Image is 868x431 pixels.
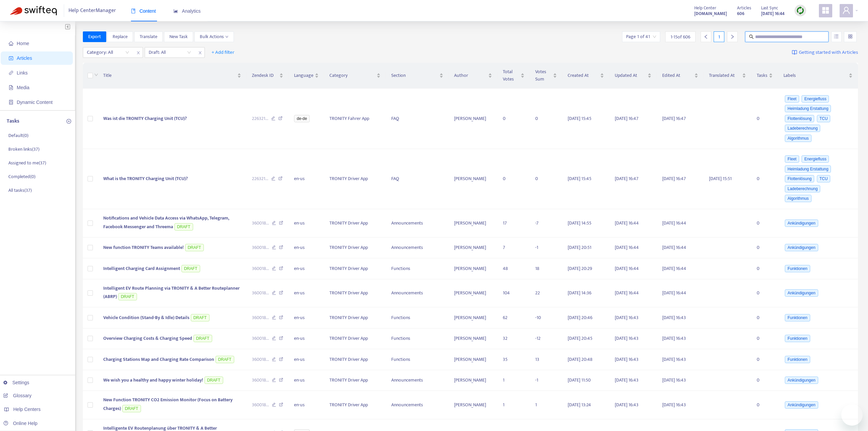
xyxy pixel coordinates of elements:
[568,115,591,122] span: [DATE] 15:45
[615,115,638,122] span: [DATE] 16:47
[751,328,778,349] td: 0
[9,100,13,105] span: container
[252,314,269,321] span: 360018 ...
[785,244,818,251] span: Ankündigungen
[17,55,32,61] span: Articles
[662,219,686,227] span: [DATE] 16:44
[386,149,449,209] td: FAQ
[324,89,386,149] td: TRONITY Fahrer App
[391,72,438,79] span: Section
[103,265,180,272] span: Intelligent Charging Card Assignment
[294,72,313,79] span: Language
[704,63,751,89] th: Translated At
[17,100,52,105] span: Dynamic Content
[783,72,847,79] span: Labels
[386,209,449,238] td: Announcements
[200,33,229,40] span: Bulk Actions
[497,89,530,149] td: 0
[294,115,310,122] span: de-de
[252,72,278,79] span: Zendesk ID
[173,9,178,13] span: area-chart
[193,335,212,342] span: DRAFT
[785,155,799,163] span: Fleet
[131,9,136,13] span: book
[8,146,39,153] p: Broken links ( 37 )
[761,4,778,12] span: Last Sync
[3,393,31,398] a: Glossary
[252,356,269,363] span: 360018 ...
[289,238,324,259] td: en-us
[449,63,497,89] th: Author
[215,356,234,363] span: DRAFT
[289,328,324,349] td: en-us
[615,355,638,363] span: [DATE] 16:43
[785,220,818,227] span: Ankündigungen
[449,370,497,391] td: [PERSON_NAME]
[662,401,686,409] span: [DATE] 16:43
[103,115,187,122] span: Was ist die TRONITY Charging Unit (TCU)?
[8,187,32,194] p: All tasks ( 37 )
[568,289,591,297] span: [DATE] 14:36
[615,314,638,321] span: [DATE] 16:43
[694,4,716,12] span: Help Center
[662,376,686,384] span: [DATE] 16:43
[329,72,375,79] span: Category
[324,258,386,279] td: TRONITY Driver App
[662,289,686,297] span: [DATE] 16:44
[530,149,562,209] td: 0
[497,258,530,279] td: 48
[530,63,562,89] th: Votes Sum
[714,31,724,42] div: 1
[694,10,727,17] a: [DOMAIN_NAME]
[449,258,497,279] td: [PERSON_NAME]
[449,307,497,328] td: [PERSON_NAME]
[252,401,269,409] span: 360018 ...
[751,258,778,279] td: 0
[386,279,449,308] td: Announcements
[751,89,778,149] td: 0
[785,401,818,409] span: Ankündigungen
[204,377,223,384] span: DRAFT
[785,105,831,112] span: Heimladung Erstattung
[289,149,324,209] td: en-us
[107,31,133,42] button: Replace
[17,41,29,46] span: Home
[103,376,203,384] span: We wish you a healthy and happy winter holiday!
[751,307,778,328] td: 0
[709,72,741,79] span: Translated At
[164,31,193,42] button: New Task
[134,49,143,57] span: close
[568,265,592,272] span: [DATE] 20:29
[181,265,200,272] span: DRAFT
[751,238,778,259] td: 0
[386,391,449,419] td: Announcements
[103,214,229,231] span: Notifications and Vehicle Data Access via WhatsApp, Telegram, Facebook Messenger and Threema
[497,307,530,328] td: 62
[289,279,324,308] td: en-us
[252,115,268,122] span: 226321 ...
[785,377,818,384] span: Ankündigungen
[497,328,530,349] td: 32
[785,125,820,132] span: Ladeberechnung
[252,175,268,182] span: 226321 ...
[103,175,188,182] span: What is the TRONITY Charging Unit (TCU)?
[615,244,639,251] span: [DATE] 16:44
[289,209,324,238] td: en-us
[9,85,13,90] span: file-image
[324,149,386,209] td: TRONITY Driver App
[615,265,639,272] span: [DATE] 16:44
[751,63,778,89] th: Tasks
[842,6,850,14] span: user
[615,219,639,227] span: [DATE] 16:44
[792,47,858,58] a: Getting started with Articles
[196,49,204,57] span: close
[103,334,192,342] span: Overview Charging Costs & Charging Speed
[662,314,686,321] span: [DATE] 16:43
[662,175,686,182] span: [DATE] 16:47
[88,33,101,40] span: Export
[289,370,324,391] td: en-us
[662,355,686,363] span: [DATE] 16:43
[386,307,449,328] td: Functions
[324,328,386,349] td: TRONITY Driver App
[749,34,754,39] span: search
